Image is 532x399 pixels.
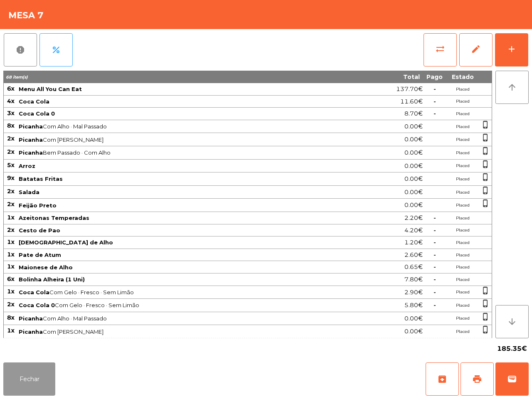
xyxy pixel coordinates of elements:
[7,85,15,92] span: 6x
[19,328,348,335] span: Com [PERSON_NAME]
[7,200,15,208] span: 2x
[404,147,423,158] span: 0.00€
[19,302,55,308] span: Coca Cola 0
[446,172,479,186] td: Placed
[396,84,423,95] span: 137.70€
[446,249,479,261] td: Placed
[446,312,479,325] td: Placed
[19,98,49,105] span: Coca Cola
[19,189,39,195] span: Salada
[19,149,43,156] span: Picanha
[433,85,436,93] span: -
[19,136,43,143] span: Picanha
[507,82,517,92] i: arrow_upward
[446,108,479,120] td: Placed
[404,326,423,337] span: 0.00€
[446,120,479,133] td: Placed
[19,86,82,92] span: Menu All You Can Eat
[7,148,15,155] span: 2x
[404,108,423,119] span: 8.70€
[437,374,447,384] span: archive
[495,305,529,338] button: arrow_downward
[461,362,494,396] button: print
[39,33,73,66] button: percent
[507,44,517,54] div: add
[471,44,481,54] span: edit
[7,275,15,283] span: 6x
[7,251,15,258] span: 1x
[481,325,490,334] span: phone_iphone
[404,287,423,298] span: 2.90€
[19,175,63,182] span: Batatas Fritas
[6,74,28,80] span: 68 item(s)
[446,212,479,224] td: Placed
[433,251,436,259] span: -
[433,214,436,222] span: -
[433,263,436,271] span: -
[400,96,423,107] span: 11.60€
[446,273,479,286] td: Placed
[404,187,423,198] span: 0.00€
[481,133,490,142] span: phone_iphone
[404,212,423,224] span: 2.20€
[481,121,490,129] span: phone_iphone
[404,199,423,211] span: 0.00€
[15,45,25,55] span: report
[404,261,423,273] span: 0.65€
[497,342,527,355] span: 185.35€
[19,227,60,234] span: Cesto de Pao
[7,174,15,182] span: 9x
[19,251,61,258] span: Pate de Atum
[8,9,44,22] h4: Mesa 7
[7,161,15,169] span: 5x
[481,286,490,295] span: phone_iphone
[19,276,85,283] span: Bolinha Alheira (1 Uni)
[404,134,423,145] span: 0.00€
[7,263,15,270] span: 1x
[426,362,459,396] button: archive
[433,239,436,246] span: -
[446,71,479,83] th: Estado
[19,110,55,117] span: Coca Cola 0
[446,224,479,237] td: Placed
[19,202,57,209] span: Feijão Preto
[433,288,436,296] span: -
[7,226,15,234] span: 2x
[7,214,15,221] span: 1x
[495,362,529,396] button: wallet
[495,71,529,104] button: arrow_upward
[404,237,423,248] span: 1.20€
[481,160,490,168] span: phone_iphone
[446,83,479,96] td: Placed
[19,289,348,296] span: Com Gelo · Fresco · Sem Limão
[433,227,436,234] span: -
[446,133,479,146] td: Placed
[446,199,479,212] td: Placed
[459,33,493,66] button: edit
[446,299,479,312] td: Placed
[19,136,348,143] span: Com [PERSON_NAME]
[19,289,49,296] span: Coca Cola
[423,71,446,83] th: Pago
[19,163,35,169] span: Arroz
[7,327,15,334] span: 1x
[51,45,61,55] span: percent
[481,313,490,321] span: phone_iphone
[404,121,423,132] span: 0.00€
[481,186,490,195] span: phone_iphone
[404,160,423,172] span: 0.00€
[446,325,479,338] td: Placed
[19,264,73,271] span: Maionese de Alho
[424,33,457,66] button: sync_alt
[19,149,348,156] span: Bem Passado · Com Alho
[433,98,436,105] span: -
[446,236,479,249] td: Placed
[4,33,37,66] button: report
[472,374,482,384] span: print
[7,109,15,117] span: 3x
[507,374,517,384] span: wallet
[7,122,15,129] span: 8x
[349,71,423,83] th: Total
[481,199,490,207] span: phone_iphone
[446,286,479,299] td: Placed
